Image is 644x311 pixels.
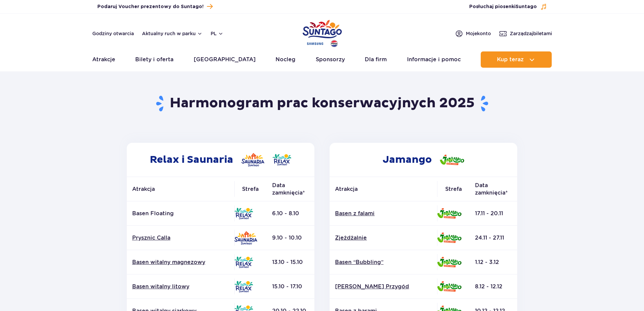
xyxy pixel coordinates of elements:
img: Jamango [440,155,464,165]
h1: Harmonogram prac konserwacyjnych 2025 [124,95,520,112]
img: Jamango [437,257,461,267]
th: Atrakcja [330,177,437,201]
a: Prysznic Calla [132,234,229,242]
a: [PERSON_NAME] Przygód [335,283,432,290]
img: Jamango [437,208,461,219]
a: Zarządzajbiletami [499,29,552,38]
a: Basen z falami [335,210,432,217]
span: Kup teraz [497,57,524,63]
p: Basen Floating [132,210,229,217]
th: Strefa [437,177,470,201]
a: Park of Poland [303,17,342,48]
img: Relax [234,257,253,268]
td: 1.12 - 3.12 [470,250,517,274]
img: Jamango [437,281,461,292]
a: Bilety i oferta [135,51,173,68]
a: Atrakcje [92,51,115,68]
img: Jamango [437,232,461,243]
a: Godziny otwarcia [92,30,134,37]
a: Dla firm [365,51,387,68]
a: [GEOGRAPHIC_DATA] [194,51,256,68]
span: Suntago [516,4,537,9]
td: 13.10 - 15.10 [267,250,314,274]
a: Mojekonto [455,29,491,38]
a: Sponsorzy [316,51,345,68]
a: Podaruj Voucher prezentowy do Suntago! [97,2,213,11]
a: Zjeżdżalnie [335,234,432,242]
a: Basen “Bubbling” [335,259,432,266]
img: Saunaria [241,153,264,166]
th: Atrakcja [127,177,234,201]
td: 24.11 - 27.11 [470,226,517,250]
img: Relax [234,208,253,219]
button: Aktualny ruch w parku [142,31,202,36]
button: pl [211,30,223,37]
button: Posłuchaj piosenkiSuntago [469,3,547,10]
button: Kup teraz [481,51,552,68]
span: Podaruj Voucher prezentowy do Suntago! [97,3,204,10]
td: 6.10 - 8.10 [267,201,314,226]
th: Data zamknięcia* [267,177,314,201]
a: Basen witalny magnezowy [132,259,229,266]
img: Saunaria [234,231,257,245]
td: 9.10 - 10.10 [267,226,314,250]
img: Relax [272,154,291,165]
a: Basen witalny litowy [132,283,229,290]
img: Relax [234,281,253,292]
td: 8.12 - 12.12 [470,274,517,299]
a: Informacje i pomoc [407,51,461,68]
th: Data zamknięcia* [470,177,517,201]
h2: Relax i Saunaria [127,143,314,177]
a: Nocleg [276,51,295,68]
span: Zarządzaj biletami [510,30,552,37]
span: Moje konto [466,30,491,37]
span: Posłuchaj piosenki [469,3,537,10]
th: Strefa [234,177,267,201]
td: 15.10 - 17.10 [267,274,314,299]
h2: Jamango [330,143,517,177]
td: 17.11 - 20.11 [470,201,517,226]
